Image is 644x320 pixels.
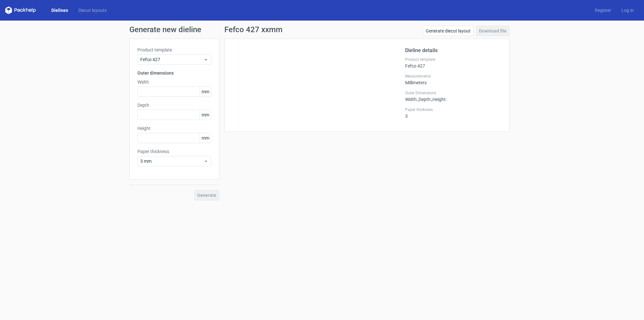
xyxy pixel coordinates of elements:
[137,79,211,85] label: Width
[405,107,501,119] div: 3
[405,74,501,85] div: Millimeters
[140,158,204,164] span: 3 mm
[405,47,501,54] h2: Dieline details
[224,26,283,33] h1: Fefco 427 xxmm
[129,26,515,33] h1: Generate new dieline
[405,57,501,69] div: Fefco 427
[431,97,447,102] span: , Height :
[200,110,211,120] span: mm
[616,7,639,14] a: Log in
[405,74,501,79] label: Measurements
[405,90,501,96] label: Outer Dimensions
[405,57,501,62] label: Product template
[405,107,501,112] label: Paper thickness
[405,97,418,102] span: Width :
[423,26,474,36] a: Generate diecut layout
[137,70,211,76] h3: Outer dimensions
[590,7,616,14] a: Register
[200,133,211,143] span: mm
[73,7,112,14] a: Diecut layouts
[46,7,73,14] a: Dielines
[137,148,211,155] label: Paper thickness
[418,97,431,102] span: , Depth :
[137,125,211,132] label: Height
[140,56,204,63] span: Fefco 427
[137,102,211,108] label: Depth
[200,87,211,96] span: mm
[137,47,211,53] label: Product template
